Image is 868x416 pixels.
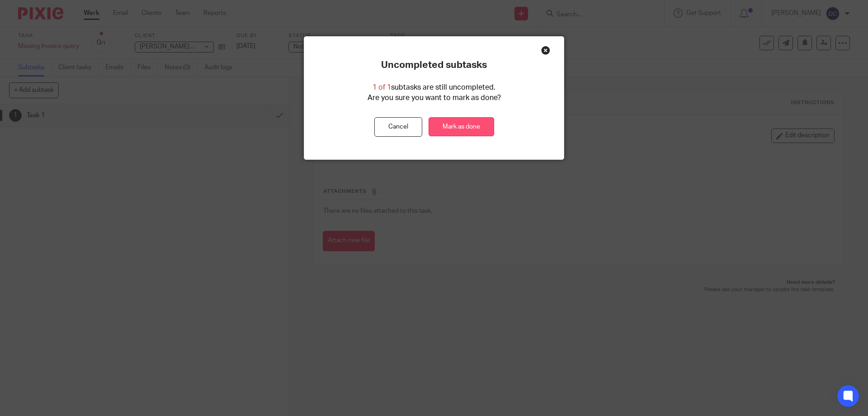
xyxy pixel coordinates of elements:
p: subtasks are still uncompleted. [373,82,495,93]
div: Close this dialog window [541,46,550,55]
a: Mark as done [429,117,494,137]
button: Cancel [374,117,422,137]
span: 1 of 1 [373,84,391,91]
p: Uncompleted subtasks [381,59,487,71]
p: Are you sure you want to mark as done? [368,93,501,103]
